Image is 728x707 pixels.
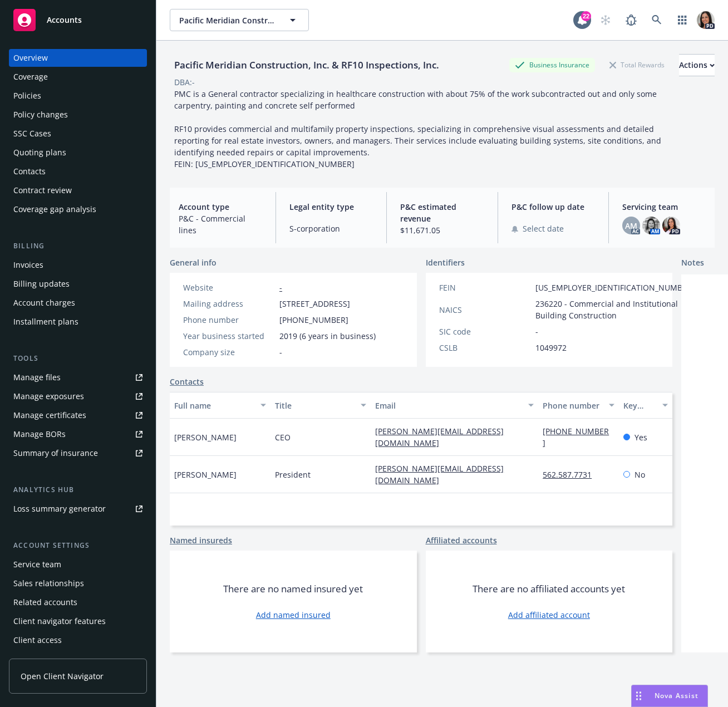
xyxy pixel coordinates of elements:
[13,68,48,86] div: Coverage
[13,444,98,462] div: Summary of insurance
[9,612,147,630] a: Client navigator features
[631,685,708,707] button: Nova Assist
[13,369,61,386] div: Manage files
[270,392,371,419] button: Title
[9,200,147,218] a: Coverage gap analysis
[9,387,147,405] a: Manage exposures
[9,275,147,293] a: Billing updates
[9,49,147,67] a: Overview
[9,106,147,124] a: Policy changes
[170,9,309,31] button: Pacific Meridian Construction, Inc. & RF10 Inspections, Inc.
[279,330,376,342] span: 2019 (6 years in business)
[632,685,646,706] div: Drag to move
[13,256,43,274] div: Invoices
[9,313,147,331] a: Installment plans
[535,342,567,354] span: 1049972
[275,400,355,411] div: Title
[681,257,704,270] span: Notes
[697,11,715,29] img: photo
[13,294,75,312] div: Account charges
[9,240,147,252] div: Billing
[170,534,232,546] a: Named insureds
[543,469,601,480] a: 562.587.7731
[9,87,147,105] a: Policies
[9,294,147,312] a: Account charges
[535,298,695,321] span: 236220 - Commercial and Institutional Building Construction
[594,9,617,31] a: Start snowing
[183,346,275,358] div: Company size
[9,631,147,649] a: Client access
[275,469,311,480] span: President
[13,313,78,331] div: Installment plans
[21,670,104,682] span: Open Client Navigator
[279,282,282,293] a: -
[13,163,46,180] div: Contacts
[179,14,276,26] span: Pacific Meridian Construction, Inc. & RF10 Inspections, Inc.
[9,484,147,495] div: Analytics hub
[9,500,147,518] a: Loss summary generator
[275,431,291,443] span: CEO
[655,691,699,700] span: Nova Assist
[9,369,147,386] a: Manage files
[642,217,660,234] img: photo
[13,500,106,518] div: Loss summary generator
[9,540,147,551] div: Account settings
[509,58,595,72] div: Business Insurance
[634,469,645,480] span: No
[625,220,637,232] span: AM
[9,575,147,592] a: Sales relationships
[170,392,270,419] button: Full name
[170,58,444,72] div: Pacific Meridian Construction, Inc. & RF10 Inspections, Inc.
[13,406,86,424] div: Manage certificates
[13,631,62,649] div: Client access
[183,298,275,310] div: Mailing address
[604,58,670,72] div: Total Rewards
[174,469,237,480] span: [PERSON_NAME]
[13,612,106,630] div: Client navigator features
[581,11,591,21] div: 22
[473,582,625,596] span: There are no affiliated accounts yet
[13,87,41,105] div: Policies
[620,9,642,31] a: Report a Bug
[13,181,72,199] div: Contract review
[426,257,465,268] span: Identifiers
[634,431,647,443] span: Yes
[439,304,531,316] div: NAICS
[523,223,564,234] span: Select date
[183,282,275,293] div: Website
[622,201,706,213] span: Servicing team
[623,400,656,411] div: Key contact
[13,275,70,293] div: Billing updates
[13,144,66,161] div: Quoting plans
[9,406,147,424] a: Manage certificates
[183,330,275,342] div: Year business started
[9,125,147,143] a: SSC Cases
[9,4,147,36] a: Accounts
[535,282,695,293] span: [US_EMPLOYER_IDENTIFICATION_NUMBER]
[543,400,602,411] div: Phone number
[9,444,147,462] a: Summary of insurance
[671,9,693,31] a: Switch app
[179,201,262,213] span: Account type
[13,425,66,443] div: Manage BORs
[279,314,348,326] span: [PHONE_NUMBER]
[174,76,195,88] div: DBA: -
[13,593,77,611] div: Related accounts
[289,223,373,234] span: S-corporation
[9,353,147,364] div: Tools
[375,426,504,448] a: [PERSON_NAME][EMAIL_ADDRESS][DOMAIN_NAME]
[535,326,538,337] span: -
[508,609,590,621] a: Add affiliated account
[375,400,522,411] div: Email
[13,387,84,405] div: Manage exposures
[9,163,147,180] a: Contacts
[619,392,672,419] button: Key contact
[13,106,68,124] div: Policy changes
[9,181,147,199] a: Contract review
[400,224,484,236] span: $11,671.05
[538,392,618,419] button: Phone number
[543,426,609,448] a: [PHONE_NUMBER]
[439,326,531,337] div: SIC code
[679,54,715,76] button: Actions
